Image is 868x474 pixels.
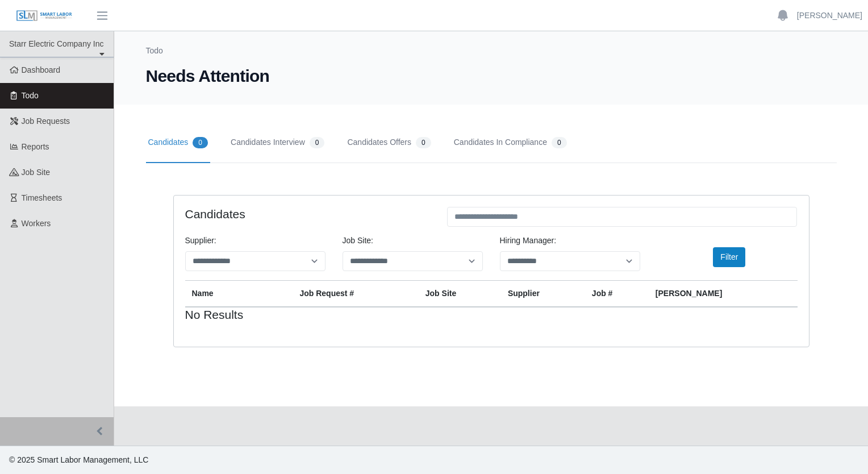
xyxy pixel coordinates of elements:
[146,46,163,55] a: Todo
[585,281,649,307] th: Job #
[797,10,862,22] a: [PERSON_NAME]
[649,281,798,307] th: [PERSON_NAME]
[185,281,293,307] th: Name
[452,123,569,163] a: Candidates In Compliance
[293,281,418,307] th: Job Request #
[22,91,39,100] span: Todo
[22,168,51,177] span: job site
[22,142,49,151] span: Reports
[185,307,293,322] h4: No Results
[9,455,148,464] span: © 2025 Smart Labor Management, LLC
[22,117,70,126] span: Job Requests
[16,10,73,22] img: SLM Logo
[552,137,567,148] span: 0
[193,137,208,148] span: 0
[22,219,51,228] span: Workers
[345,123,433,163] a: Candidates Offers
[22,65,61,74] span: Dashboard
[146,45,837,66] nav: Breadcrumb
[185,207,431,221] h4: Candidates
[500,235,557,247] label: Hiring Manager:
[501,281,585,307] th: Supplier
[310,137,325,148] span: 0
[146,66,837,86] h1: Needs Attention
[343,235,373,247] label: job site:
[228,123,327,163] a: Candidates Interview
[419,281,501,307] th: job site
[146,123,211,163] a: Candidates
[22,193,62,202] span: Timesheets
[146,123,837,163] nav: Tabs
[185,235,216,247] label: Supplier:
[713,247,745,267] button: Filter
[416,137,431,148] span: 0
